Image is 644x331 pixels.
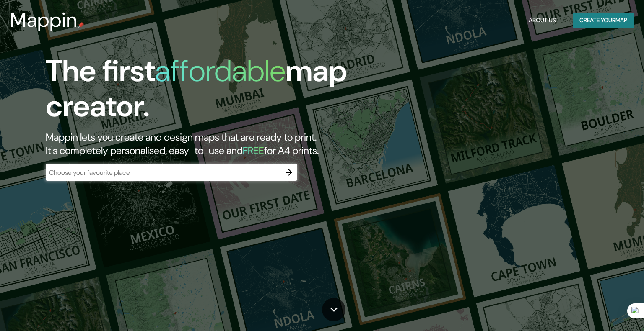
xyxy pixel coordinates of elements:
h2: Mappin lets you create and design maps that are ready to print. It's completely personalised, eas... [46,131,368,157]
input: Choose your favourite place [46,168,280,177]
iframe: Help widget launcher [569,298,635,322]
h5: FREE [243,144,264,157]
h1: affordable [155,51,286,90]
button: About Us [525,13,559,28]
img: mappin-pin [78,22,84,28]
button: Create yourmap [573,13,634,28]
h3: Mappin [10,8,78,32]
h1: The first map creator. [46,54,368,131]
